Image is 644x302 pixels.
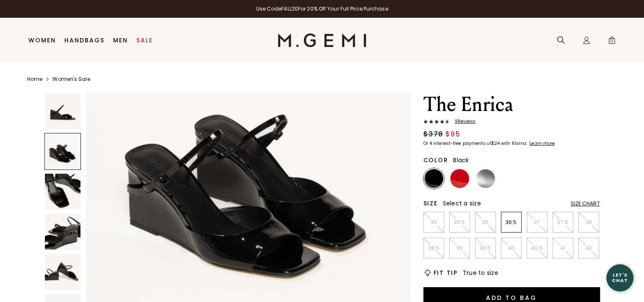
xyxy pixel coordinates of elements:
a: Home [27,76,42,83]
klarna-placement-style-amount: $24 [491,140,500,147]
klarna-placement-style-body: with Klarna [501,140,528,147]
a: Sale [136,37,153,44]
span: 9 Review s [450,119,476,124]
klarna-placement-style-body: Or 4 interest-free payments of [423,140,491,147]
span: $95 [445,129,461,139]
a: Men [113,37,128,44]
a: Women's Sale [53,76,90,83]
h2: Color [423,157,448,163]
p: 38 [579,219,599,226]
span: Black [453,156,469,164]
p: 39 [450,245,470,252]
h1: The Enrica [423,93,600,116]
span: Select a size [443,199,481,208]
p: 36.5 [501,219,521,226]
img: Black [424,169,443,188]
p: 39.5 [475,245,495,252]
a: Learn more [528,141,555,146]
span: $378 [423,129,443,139]
p: 40.5 [527,245,547,252]
img: The Enrica [45,174,81,210]
h2: Fit Tip [434,269,458,276]
img: Lipstick [450,169,469,188]
span: 0 [608,38,616,46]
p: 42 [579,245,599,252]
strong: FALL20 [281,5,298,12]
div: Size Chart [571,200,600,207]
klarna-placement-style-cta: Learn more [529,140,555,147]
p: 35.5 [450,219,470,226]
img: The Enrica [45,93,81,129]
h2: Size [423,200,438,207]
p: 41 [553,245,573,252]
span: True to size [463,269,498,277]
img: The Enrica [45,213,81,249]
a: Handbags [64,37,105,44]
img: M.Gemi [278,33,366,47]
img: Silver [476,169,495,188]
div: Let's Chat [606,272,633,283]
p: 35 [424,219,444,226]
a: Women [28,37,56,44]
p: 40 [501,245,521,252]
a: 9Reviews [423,119,600,126]
img: The Enrica [45,254,81,290]
p: 37.5 [553,219,573,226]
p: 36 [475,219,495,226]
p: 37 [527,219,547,226]
p: 38.5 [424,245,444,252]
